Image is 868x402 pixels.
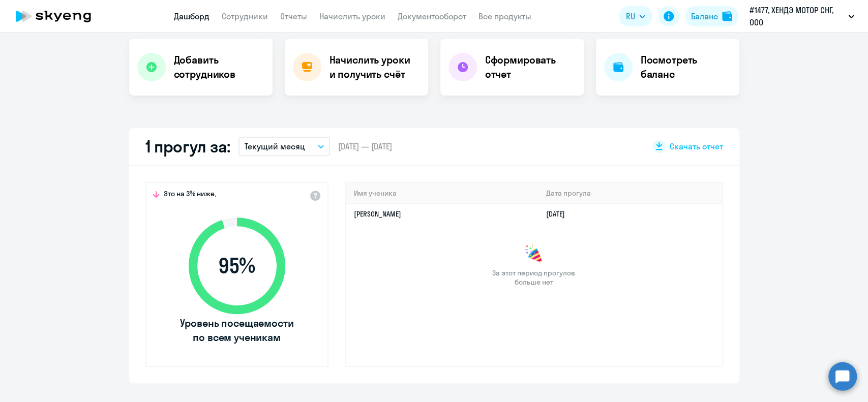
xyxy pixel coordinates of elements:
[174,53,264,81] h4: Добавить сотрудников
[338,141,392,152] span: [DATE] — [DATE]
[174,11,209,21] a: Дашборд
[491,268,577,287] span: За этот период прогулов больше нет
[178,254,295,278] span: 95 %
[245,140,305,152] p: Текущий месяц
[546,209,573,219] a: [DATE]
[670,141,723,152] span: Скачать отчет
[319,11,385,21] a: Начислить уроки
[354,209,401,219] a: [PERSON_NAME]
[398,11,466,21] a: Документооборот
[538,183,722,204] th: Дата прогула
[744,4,859,28] button: #1477, ХЕНДЭ МОТОР СНГ, ООО
[330,53,418,81] h4: Начислить уроки и получить счёт
[485,53,576,81] h4: Сформировать отчет
[164,189,216,201] span: Это на 3% ниже,
[478,11,531,21] a: Все продукты
[626,10,635,22] span: RU
[222,11,268,21] a: Сотрудники
[346,183,538,204] th: Имя ученика
[619,6,652,26] button: RU
[178,316,295,345] span: Уровень посещаемости по всем ученикам
[722,11,732,21] img: balance
[145,136,230,157] h2: 1 прогул за:
[641,53,731,81] h4: Посмотреть баланс
[238,137,330,156] button: Текущий месяц
[685,6,738,26] button: Балансbalance
[750,4,844,28] p: #1477, ХЕНДЭ МОТОР СНГ, ООО
[280,11,307,21] a: Отчеты
[524,244,544,264] img: congrats
[691,10,718,22] div: Баланс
